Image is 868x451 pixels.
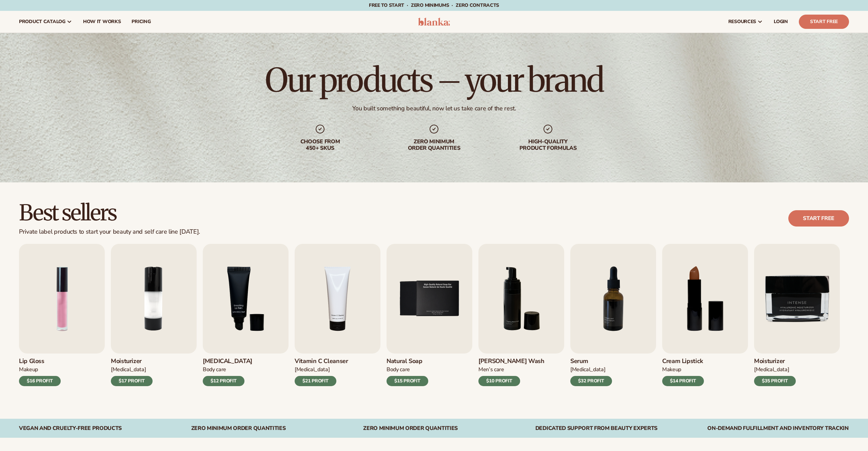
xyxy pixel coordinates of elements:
div: Body Care [387,366,428,373]
div: Zero Minimum Order QuantitieS [191,425,357,432]
div: $17 PROFIT [111,376,153,386]
a: Luxury cream lipstick. Cream Lipstick Makeup $14 PROFIT [662,244,748,386]
a: Moisturizer. Moisturizer [MEDICAL_DATA] $35 PROFIT [754,244,840,386]
span: pricing [132,19,151,24]
span: Free to start · ZERO minimums · ZERO contracts [369,2,499,8]
div: Makeup [662,366,704,373]
span: LOGIN [774,19,788,24]
div: Body Care [203,366,252,373]
div: [MEDICAL_DATA] [754,366,796,373]
div: Men’s Care [478,366,545,373]
div: Zero minimum order quantities [391,139,477,151]
h3: Moisturizer [754,358,796,365]
h3: [MEDICAL_DATA] [203,358,252,365]
div: Makeup [19,366,61,373]
div: Private label products to start your beauty and self care line [DATE]. [19,228,200,236]
a: resources [723,11,768,33]
div: $15 PROFIT [387,376,428,386]
div: $14 PROFIT [662,376,704,386]
div: High-quality product formulas [505,139,591,151]
span: resources [728,19,756,24]
img: logo [418,18,450,26]
h3: Moisturizer [111,358,153,365]
h3: Vitamin C Cleanser [295,358,348,365]
a: Collagen and retinol serum. Serum [MEDICAL_DATA] $32 PROFIT [570,244,656,386]
a: Start Free [799,15,849,29]
a: Nature bar of soap. Natural Soap Body Care $15 PROFIT [387,244,472,386]
h3: Cream Lipstick [662,358,704,365]
a: Smoothing lip balm. [MEDICAL_DATA] Body Care $12 PROFIT [203,244,289,386]
span: How It Works [83,19,121,24]
a: Vitamin c cleanser. Vitamin C Cleanser [MEDICAL_DATA] $21 PROFIT [295,244,380,386]
a: pricing [126,11,156,33]
a: product catalog [14,11,78,33]
a: Foaming beard wash. [PERSON_NAME] Wash Men’s Care $10 PROFIT [478,244,564,386]
div: You built something beautiful, now let us take care of the rest. [352,105,516,112]
div: $21 PROFIT [295,376,336,386]
a: Pink lip gloss. Lip Gloss Makeup $16 PROFIT [19,244,105,386]
span: product catalog [19,19,65,24]
a: Moisturizing lotion. Moisturizer [MEDICAL_DATA] $17 PROFIT [111,244,197,386]
div: Vegan and Cruelty-Free Products [19,425,185,432]
a: How It Works [78,11,126,33]
div: $10 PROFIT [478,376,520,386]
h3: Natural Soap [387,358,428,365]
h2: Best sellers [19,201,200,224]
div: $35 PROFIT [754,376,796,386]
h3: [PERSON_NAME] Wash [478,358,545,365]
h3: Lip Gloss [19,358,61,365]
div: Dedicated Support From Beauty Experts [535,425,702,432]
h1: Our products – your brand [265,64,603,96]
div: [MEDICAL_DATA] [111,366,153,373]
a: Start free [788,210,849,227]
div: Choose from 450+ Skus [277,139,363,151]
a: LOGIN [768,11,793,33]
div: $32 PROFIT [570,376,612,386]
div: [MEDICAL_DATA] [570,366,612,373]
h3: Serum [570,358,612,365]
div: Zero Minimum Order QuantitieS [363,425,529,432]
div: [MEDICAL_DATA] [295,366,348,373]
div: $16 PROFIT [19,376,61,386]
div: $12 PROFIT [203,376,244,386]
